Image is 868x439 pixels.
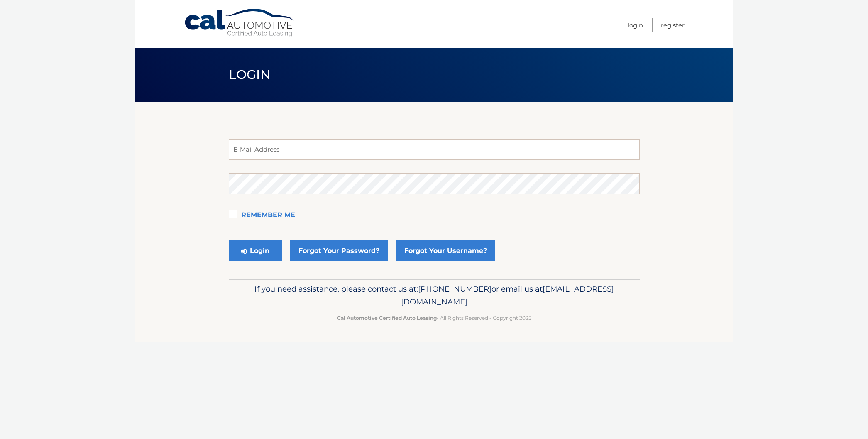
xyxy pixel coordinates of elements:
[229,139,640,160] input: E-Mail Address
[234,314,634,322] p: - All Rights Reserved - Copyright 2025
[337,315,437,321] strong: Cal Automotive Certified Auto Leasing
[628,18,643,32] a: Login
[418,284,491,294] span: [PHONE_NUMBER]
[229,67,271,82] span: Login
[396,240,495,261] a: Forgot Your Username?
[290,240,388,261] a: Forgot Your Password?
[661,18,685,32] a: Register
[184,8,296,38] a: Cal Automotive
[229,240,282,261] button: Login
[234,282,634,309] p: If you need assistance, please contact us at: or email us at
[229,207,640,224] label: Remember Me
